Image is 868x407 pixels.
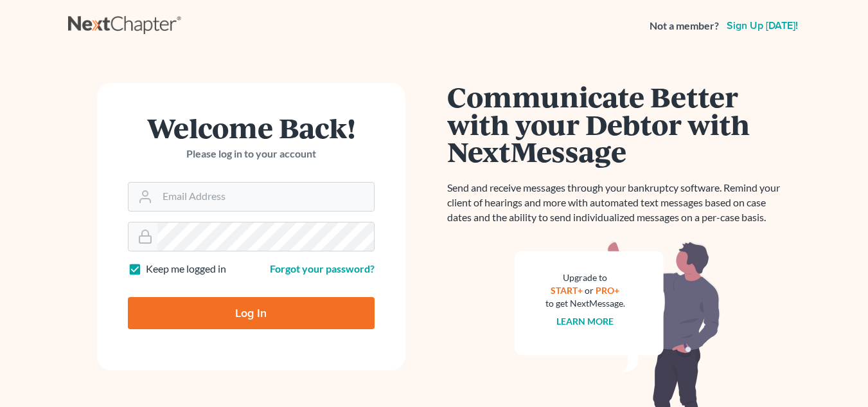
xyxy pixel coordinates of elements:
[545,271,625,284] div: Upgrade to
[545,297,625,310] div: to get NextMessage.
[724,21,801,31] a: Sign up [DATE]!
[157,183,374,211] input: Email Address
[551,285,583,296] a: START+
[128,147,375,161] p: Please log in to your account
[447,181,788,225] p: Send and receive messages through your bankruptcy software. Remind your client of hearings and mo...
[447,83,788,165] h1: Communicate Better with your Debtor with NextMessage
[270,262,375,275] a: Forgot your password?
[146,262,226,276] label: Keep me logged in
[585,285,594,296] span: or
[596,285,619,296] a: PRO+
[128,114,375,141] h1: Welcome Back!
[556,316,614,327] a: Learn more
[128,297,375,329] input: Log In
[650,19,719,33] strong: Not a member?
